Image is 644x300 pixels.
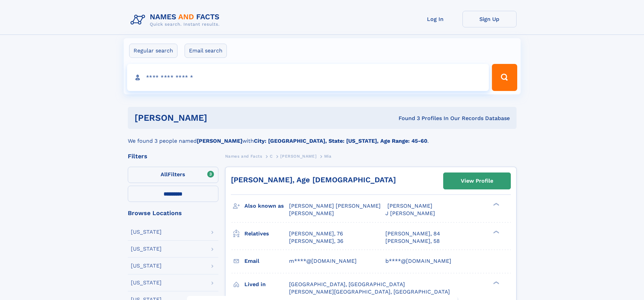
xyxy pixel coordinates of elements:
[289,289,450,295] span: [PERSON_NAME][GEOGRAPHIC_DATA], [GEOGRAPHIC_DATA]
[244,279,289,290] h3: Lived in
[131,263,162,269] div: [US_STATE]
[270,154,273,159] span: C
[280,154,316,159] span: [PERSON_NAME]
[289,210,334,216] span: [PERSON_NAME]
[289,237,343,245] a: [PERSON_NAME], 36
[197,138,242,144] b: [PERSON_NAME]
[161,171,168,178] span: All
[128,129,517,145] div: We found 3 people named with .
[492,280,500,285] div: ❯
[128,210,218,216] div: Browse Locations
[128,153,218,159] div: Filters
[128,11,225,29] img: Logo Names and Facts
[387,203,432,209] span: [PERSON_NAME]
[127,64,489,91] input: search input
[408,11,462,27] a: Log In
[131,246,162,252] div: [US_STATE]
[289,230,343,237] a: [PERSON_NAME], 76
[131,229,162,235] div: [US_STATE]
[280,152,316,160] a: [PERSON_NAME]
[185,44,227,58] label: Email search
[492,64,517,91] button: Search Button
[129,44,177,58] label: Regular search
[254,138,427,144] b: City: [GEOGRAPHIC_DATA], State: [US_STATE], Age Range: 45-60
[231,176,396,184] a: [PERSON_NAME], Age [DEMOGRAPHIC_DATA]
[244,255,289,267] h3: Email
[461,173,493,189] div: View Profile
[225,152,262,160] a: Names and Facts
[324,154,332,159] span: Mia
[244,228,289,239] h3: Relatives
[135,114,303,122] h1: [PERSON_NAME]
[385,237,440,245] a: [PERSON_NAME], 58
[244,200,289,212] h3: Also known as
[270,152,273,160] a: C
[131,280,162,285] div: [US_STATE]
[128,167,218,183] label: Filters
[444,173,510,189] a: View Profile
[303,115,510,122] div: Found 3 Profiles In Our Records Database
[289,203,381,209] span: [PERSON_NAME] [PERSON_NAME]
[462,11,517,27] a: Sign Up
[289,281,405,287] span: [GEOGRAPHIC_DATA], [GEOGRAPHIC_DATA]
[492,230,500,234] div: ❯
[385,230,440,237] a: [PERSON_NAME], 84
[385,210,435,216] span: J [PERSON_NAME]
[492,202,500,207] div: ❯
